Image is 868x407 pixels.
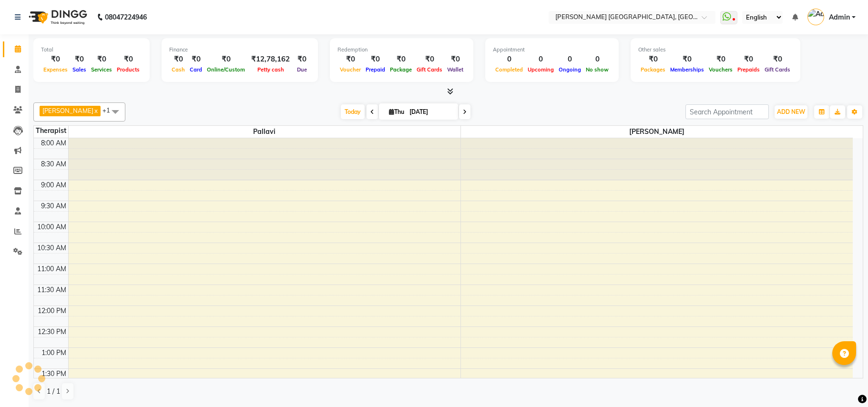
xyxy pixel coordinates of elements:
input: 2025-09-04 [407,105,454,119]
div: 9:00 AM [39,180,68,190]
span: Products [114,66,142,73]
span: Voucher [337,66,363,73]
div: ₹12,78,162 [247,54,294,65]
span: Thu [387,108,407,115]
span: Petty cash [255,66,286,73]
span: Admin [829,12,850,22]
img: logo [24,4,90,31]
img: Admin [807,9,824,25]
div: ₹0 [204,54,247,65]
div: Other sales [638,46,793,54]
span: Expenses [41,66,70,73]
div: ₹0 [294,54,310,65]
div: ₹0 [414,54,445,65]
b: 08047224946 [105,4,147,31]
div: ₹0 [363,54,388,65]
span: Pallavi [69,126,460,138]
div: ₹0 [706,54,735,65]
div: Finance [169,46,310,54]
div: 0 [493,54,525,65]
span: Services [89,66,114,73]
span: Completed [493,66,525,73]
div: 11:30 AM [35,285,68,295]
div: Appointment [493,46,611,54]
span: Sales [70,66,89,73]
span: Prepaid [363,66,388,73]
div: ₹0 [638,54,668,65]
div: Total [41,46,142,54]
span: Wallet [445,66,466,73]
span: Gift Cards [414,66,445,73]
span: [PERSON_NAME] [461,126,853,138]
span: Vouchers [706,66,735,73]
span: Packages [638,66,668,73]
div: 8:00 AM [39,138,68,148]
div: ₹0 [114,54,142,65]
div: 0 [556,54,583,65]
span: Ongoing [556,66,583,73]
div: 11:00 AM [35,264,68,274]
div: 12:30 PM [36,327,68,337]
div: ₹0 [89,54,114,65]
span: Memberships [668,66,706,73]
span: Package [388,66,414,73]
div: 10:30 AM [35,243,68,253]
span: Today [341,104,365,119]
span: No show [583,66,611,73]
div: ₹0 [388,54,414,65]
div: 8:30 AM [39,159,68,169]
div: Therapist [34,126,68,136]
div: 12:00 PM [36,306,68,316]
div: 1:00 PM [40,348,68,358]
div: ₹0 [70,54,89,65]
div: ₹0 [668,54,706,65]
div: Redemption [337,46,466,54]
span: Upcoming [525,66,556,73]
div: 1:30 PM [40,369,68,379]
span: Due [295,66,309,73]
div: ₹0 [41,54,70,65]
span: Cash [169,66,187,73]
div: ₹0 [445,54,466,65]
span: Prepaids [735,66,762,73]
a: x [93,107,98,114]
iframe: chat widget [828,369,858,397]
div: 0 [583,54,611,65]
div: ₹0 [337,54,363,65]
span: Gift Cards [762,66,793,73]
div: 10:00 AM [35,222,68,232]
span: Card [187,66,204,73]
span: 1 / 1 [47,387,60,397]
div: ₹0 [735,54,762,65]
span: ADD NEW [777,108,805,115]
div: ₹0 [187,54,204,65]
div: ₹0 [762,54,793,65]
input: Search Appointment [685,104,769,119]
div: 0 [525,54,556,65]
span: +1 [102,106,117,114]
div: 9:30 AM [39,201,68,211]
div: ₹0 [169,54,187,65]
button: ADD NEW [775,105,807,119]
span: [PERSON_NAME] [42,107,93,114]
span: Online/Custom [204,66,247,73]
